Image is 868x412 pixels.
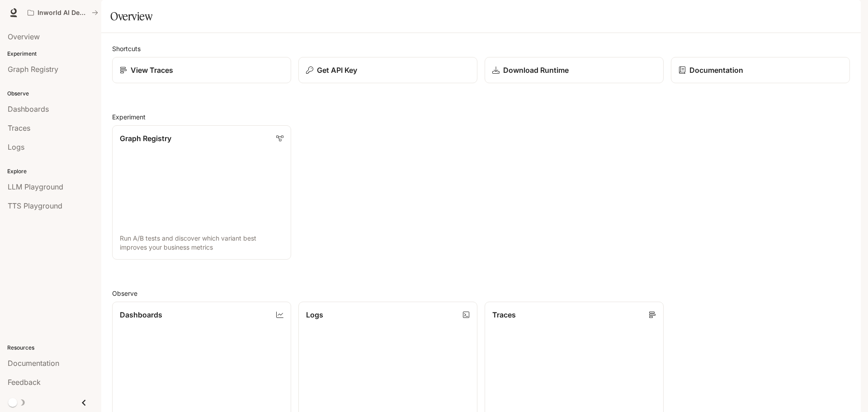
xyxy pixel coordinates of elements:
h2: Experiment [112,112,850,122]
p: Get API Key [317,65,357,76]
h1: Overview [110,7,152,25]
a: Graph RegistryRun A/B tests and discover which variant best improves your business metrics [112,125,291,260]
p: Traces [492,309,516,320]
button: All workspaces [24,4,102,22]
p: Inworld AI Demos [38,9,88,17]
a: View Traces [112,57,291,83]
h2: Observe [112,289,850,298]
h2: Shortcuts [112,44,850,53]
p: Documentation [689,65,743,76]
p: Run A/B tests and discover which variant best improves your business metrics [120,234,283,252]
p: Download Runtime [503,65,569,76]
p: Dashboards [120,309,162,320]
button: Get API Key [298,57,477,83]
p: View Traces [131,65,173,76]
a: Documentation [671,57,850,83]
p: Logs [306,309,323,320]
p: Graph Registry [120,133,171,144]
a: Download Runtime [485,57,664,83]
